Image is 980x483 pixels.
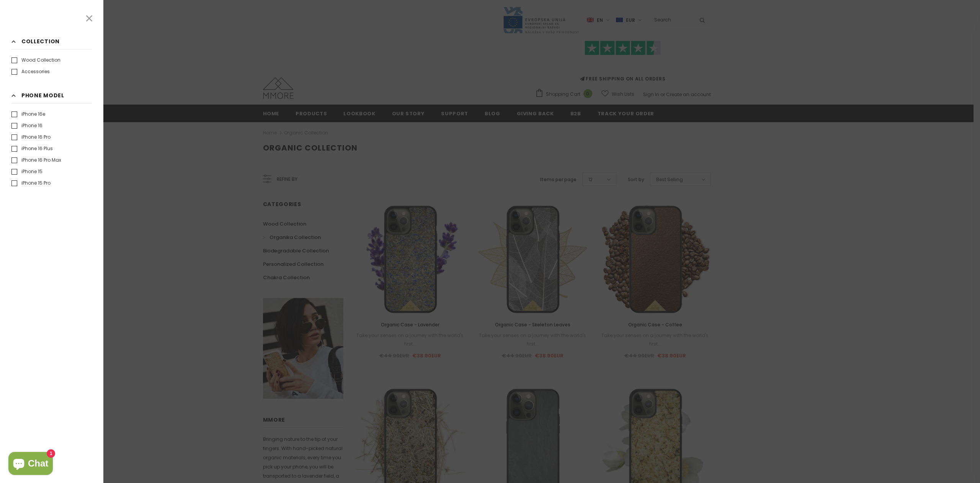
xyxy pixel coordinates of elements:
[11,122,42,129] label: iPhone 16
[6,452,55,477] inbox-online-store-chat: Shopify online store chat
[21,37,60,46] span: Collection
[11,133,51,141] label: iPhone 16 Pro
[11,145,53,152] label: iPhone 16 Plus
[11,68,50,75] label: Accessories
[21,91,64,100] span: Phone Model
[11,168,42,175] label: iPhone 15
[11,56,60,64] label: Wood Collection
[11,156,61,164] label: iPhone 16 Pro Max
[11,179,51,187] label: iPhone 15 Pro
[11,110,45,118] label: iPhone 16e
